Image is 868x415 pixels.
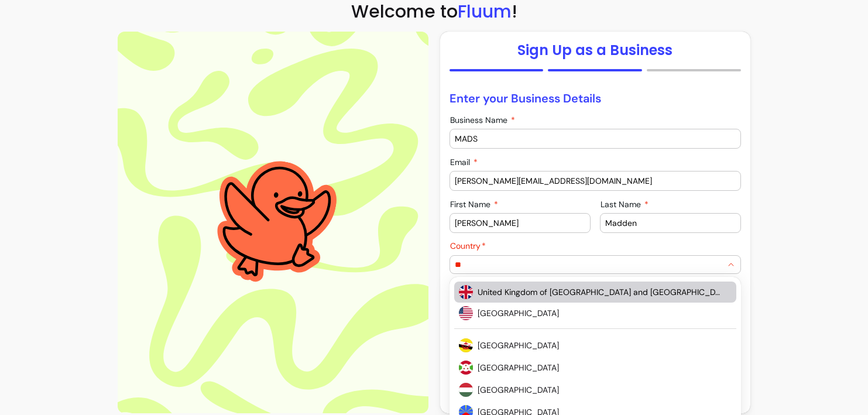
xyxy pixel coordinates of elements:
img: Hungary [459,383,473,397]
img: Burundi [459,361,473,375]
img: United Kingdom of Great Britain and Northern Ireland [459,285,473,299]
input: First Name [455,217,585,229]
img: Brunei Darussalam [459,338,473,352]
p: Enter your Business Details [450,90,741,107]
span: Email [450,157,472,167]
input: Business Name [455,133,736,145]
input: Country [455,259,703,270]
span: United Kingdom of [GEOGRAPHIC_DATA] and [GEOGRAPHIC_DATA] [478,286,720,298]
span: [GEOGRAPHIC_DATA] [478,362,720,373]
input: Last Name [605,217,736,229]
span: First Name [450,199,493,210]
span: [GEOGRAPHIC_DATA] [478,307,720,319]
span: [GEOGRAPHIC_DATA] [478,384,720,396]
span: [GEOGRAPHIC_DATA] [478,339,720,351]
input: Email [455,175,736,187]
img: Aesthetic image [203,149,344,295]
span: Last Name [601,199,643,210]
button: Show suggestions [722,255,740,274]
span: Business Name [450,115,510,125]
label: Country [450,240,490,252]
img: United States of America [459,306,473,320]
h1: Sign Up as a Business [517,41,673,60]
